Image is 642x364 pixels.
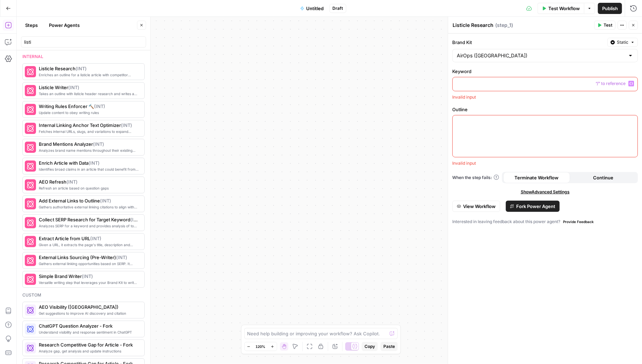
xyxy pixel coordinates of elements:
div: Internal [22,53,145,60]
span: AEO Visibility ([GEOGRAPHIC_DATA]) [39,304,139,311]
span: Test Workflow [548,5,580,12]
span: External Links Sourcing (Pre-Writer) [39,254,139,261]
span: Writing Rules Enforcer 🔨 [39,103,139,110]
span: 120% [256,344,266,349]
span: Update content to obey writing rules [39,110,139,115]
span: ( step_1 ) [496,22,513,29]
span: Publish [602,5,618,12]
button: Steps [21,20,42,31]
span: ChatGPT Question Analyzer - Fork [39,322,139,329]
span: Gathers external linking opportunities based on SERP. It checks for exact accuracy and relevance. [39,261,139,266]
span: Untitled [306,5,324,12]
span: Given a URL, it extracts the page's title, description and body at once. [39,242,139,248]
span: ( INT ) [82,273,93,279]
span: Get suggestions to improve AI discovery and citation [39,311,139,316]
span: Takes an outline with listicle header research and writes a listicle article. [39,91,139,97]
span: ( INT ) [66,179,78,185]
div: Invalid input [453,160,638,166]
div: Custom [22,292,145,298]
span: ( INT ) [121,122,132,128]
button: Static [608,38,638,47]
span: Fetches internal URLs, slugs, and variations to expand anchor text options for the article writer. [39,129,139,134]
span: ( INT ) [94,104,105,109]
span: Versatile writing step that leverages your Brand Kit to write on-brand, well positioned copy. [39,280,139,285]
span: AEO Refresh [39,178,139,185]
span: Analyzes brand name mentions throughout their existing content - extracts patterns, frequency. [39,148,139,153]
span: View Workflow [463,203,496,210]
label: Brand Kit [453,39,605,46]
span: Refresh an article based on question gaps [39,185,139,191]
button: Continue [570,172,637,183]
span: Add External Links to Outline [39,197,139,204]
span: ( INT ) [93,141,104,147]
button: Paste [381,342,398,351]
span: Brand Mentions Analyzer [39,141,139,148]
span: Static [617,39,629,45]
button: Provide Feedback [561,217,597,226]
span: Listicle Research [39,65,139,72]
span: Draft [333,5,343,12]
div: Invalid input [453,94,638,100]
span: Understand visibility and response sentiment in ChatGPT [39,329,139,335]
button: Test [594,21,616,30]
span: “/” to reference [593,81,629,86]
span: ( INT ) [90,236,101,241]
span: Identifies broad claims in an article that could benefit from added statistics. [39,166,139,172]
textarea: Listicle Research [453,22,494,29]
label: Outline [453,106,638,113]
label: Keyword [453,68,638,75]
span: Simple Brand Writer [39,273,139,280]
span: Continue [593,174,613,181]
span: Gathers authoritative external linking citations to align with the provided Outline. [39,204,139,210]
span: Internal Linking Anchor Text Optimizer [39,122,139,129]
span: ( INT ) [75,66,87,71]
span: Extract Article from URL [39,235,139,242]
span: Fork Power Agent [517,203,556,210]
span: Collect SERP Research for Target Keyword [39,216,139,223]
div: Interested in leaving feedback about this power agent? [453,217,638,226]
span: Research Competitive Gap for Article - Fork [39,341,139,348]
span: ( INT ) [88,160,100,166]
input: AirOps (Oshens) [457,52,625,59]
button: Power Agents [45,20,84,31]
button: Fork Power Agent [506,201,560,212]
span: Show Advanced Settings [521,189,570,195]
span: Enriches an outline for a listicle article with competitor research. [39,72,139,78]
a: When the step fails: [453,174,499,181]
button: Publish [598,3,622,14]
span: Terminate Workflow [515,174,559,181]
span: Analyze gap, get analysis and update instructions [39,348,139,354]
button: Test Workflow [538,3,584,14]
button: Copy [362,342,378,351]
span: Listicle Writer [39,84,139,91]
span: ( INT ) [100,198,111,204]
span: ( INT ) [116,255,127,260]
button: Untitled [296,3,328,14]
span: Analyzes SERP for a keyword and provides analysis of top-ranking pages. [39,223,139,229]
span: Copy [365,343,375,350]
span: Test [604,22,613,28]
span: ( INT ) [130,217,142,222]
span: Paste [383,343,395,350]
input: Search steps [24,38,143,45]
button: View Workflow [453,201,500,212]
span: ( INT ) [68,85,79,90]
span: Enrich Article with Data [39,159,139,166]
span: Provide Feedback [563,219,594,224]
